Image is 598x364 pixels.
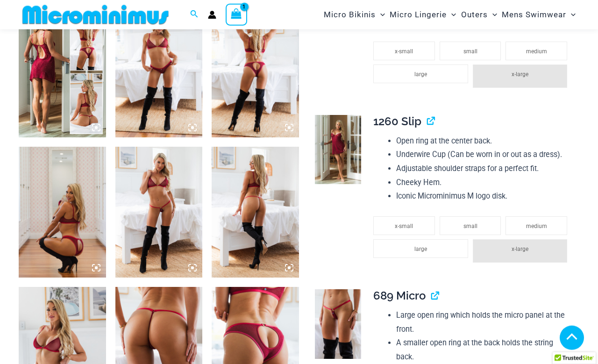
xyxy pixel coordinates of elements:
span: 689 Micro [373,289,426,302]
span: large [414,71,427,78]
img: Guilty Pleasures Red 1045 Bra 689 Micro [115,147,203,278]
li: x-large [473,239,567,263]
span: 1260 Slip [373,114,421,128]
li: x-large [473,64,567,88]
a: Mens SwimwearMenu ToggleMenu Toggle [499,3,578,27]
span: x-large [512,71,528,78]
span: small [463,223,477,229]
li: x-small [373,42,435,60]
img: Guilty Pleasures Red 1045 Bra 689 Micro [212,147,299,278]
li: Underwire Cup (Can be worn in or out as a dress). [396,148,572,162]
a: View Shopping Cart, 1 items [226,4,247,25]
span: Menu Toggle [488,3,497,27]
img: Guilty Pleasures Red Collection Pack [19,7,106,137]
span: Micro Lingerie [390,3,447,27]
span: x-small [395,223,413,229]
li: large [373,64,468,83]
li: Cheeky Hem. [396,176,572,190]
nav: Site Navigation [320,1,579,28]
a: Micro BikinisMenu ToggleMenu Toggle [321,3,387,27]
span: Mens Swimwear [502,3,566,27]
span: Outers [461,3,488,27]
img: Guilty Pleasures Red 1260 Slip [315,115,361,185]
img: Guilty Pleasures Red 1045 Bra 6045 Thong [115,7,203,137]
img: Guilty Pleasures Red 1045 Bra 6045 Thong [212,7,299,137]
li: A smaller open ring at the back holds the string back. [396,336,572,364]
a: Search icon link [190,9,199,21]
span: Menu Toggle [566,3,576,27]
li: x-small [373,216,435,235]
li: medium [505,42,567,60]
span: x-large [512,246,528,252]
li: Large open ring which holds the micro panel at the front. [396,308,572,336]
a: Micro LingerieMenu ToggleMenu Toggle [387,3,458,27]
li: medium [505,216,567,235]
span: medium [526,48,547,55]
span: Micro Bikinis [324,3,376,27]
li: small [440,42,501,60]
li: large [373,239,468,258]
img: MM SHOP LOGO FLAT [19,4,172,25]
li: Iconic Microminimus M logo disk. [396,189,572,203]
span: small [463,48,477,55]
span: Menu Toggle [376,3,385,27]
span: x-small [395,48,413,55]
span: medium [526,223,547,229]
img: Guilty Pleasures Red 1045 Bra 6045 Thong [19,147,106,278]
span: Menu Toggle [447,3,456,27]
li: Open ring at the center back. [396,134,572,148]
a: OutersMenu ToggleMenu Toggle [459,3,499,27]
li: Adjustable shoulder straps for a perfect fit. [396,162,572,176]
a: Account icon link [208,11,216,19]
span: large [414,246,427,252]
img: Guilty Pleasures Red 689 Micro [315,289,361,359]
li: small [440,216,501,235]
